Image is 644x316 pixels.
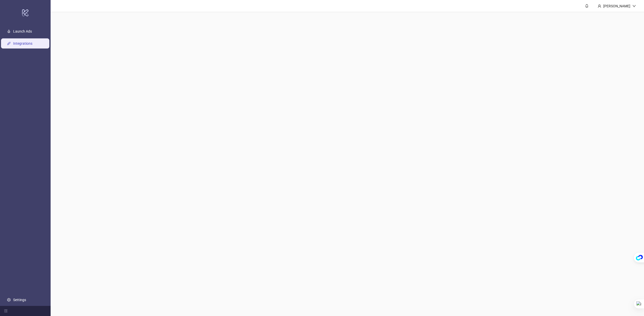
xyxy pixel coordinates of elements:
a: Integrations [13,41,32,45]
span: down [632,4,636,8]
a: Launch Ads [13,29,32,33]
span: menu-fold [4,309,8,313]
span: user [598,4,601,8]
span: bell [585,4,589,8]
a: Settings [13,298,26,302]
div: [PERSON_NAME] [601,3,632,9]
